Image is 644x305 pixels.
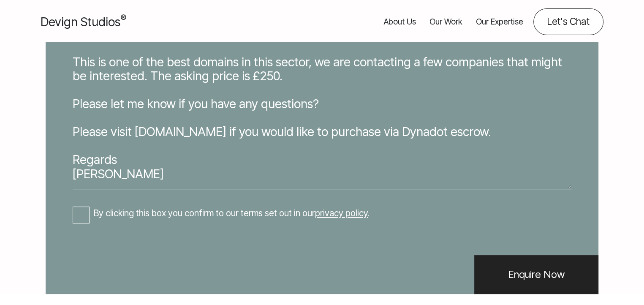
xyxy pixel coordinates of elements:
[41,14,126,29] span: Devign Studios
[384,8,416,35] a: About Us
[429,8,462,35] a: Our Work
[41,13,126,31] a: Devign Studios® Homepage
[533,8,603,35] a: Contact us about your project
[476,8,523,35] a: Our Expertise
[120,13,126,24] sup: ®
